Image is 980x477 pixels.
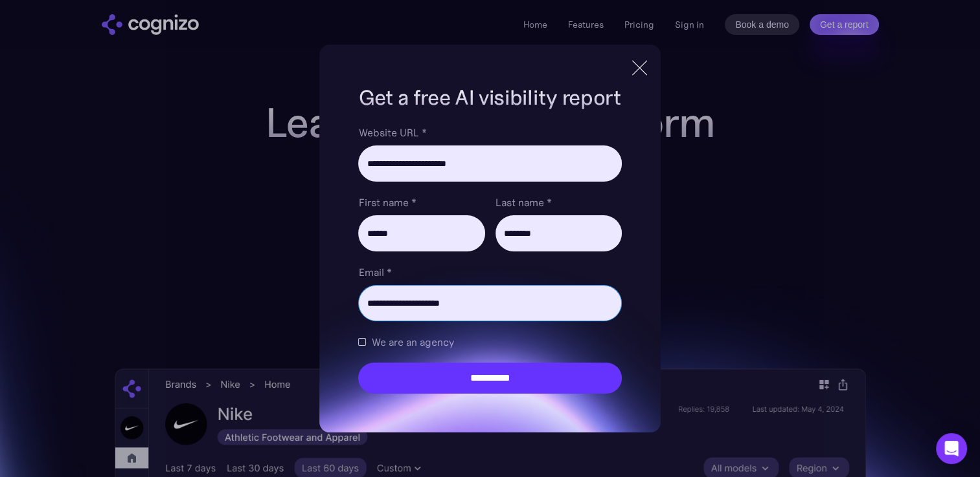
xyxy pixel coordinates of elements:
[358,125,621,394] form: Brand Report Form
[936,433,967,464] div: Open Intercom Messenger
[371,334,453,350] span: We are an agency
[358,264,621,280] label: Email *
[358,195,484,210] label: First name *
[358,125,621,140] label: Website URL *
[496,195,622,210] label: Last name *
[358,83,621,112] h1: Get a free AI visibility report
